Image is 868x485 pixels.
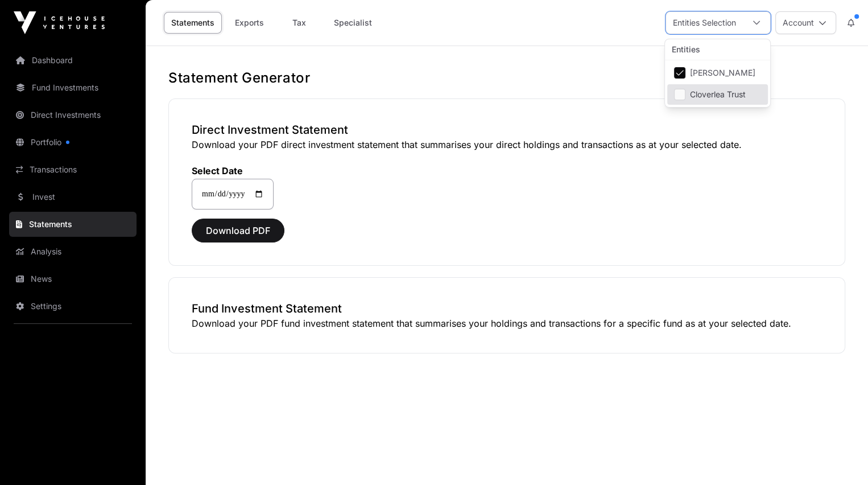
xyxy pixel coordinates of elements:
a: Dashboard [9,48,137,73]
img: Icehouse Ventures Logo [14,11,105,34]
span: Cloverlea Trust [690,91,746,98]
p: Download your PDF direct investment statement that summarises your direct holdings and transactio... [192,138,822,151]
li: Cloverlea Trust [667,84,768,105]
h3: Direct Investment Statement [192,122,822,138]
a: Specialist [326,12,379,34]
a: Analysis [9,239,137,264]
a: Statements [9,212,137,237]
h3: Fund Investment Statement [192,301,822,317]
a: Statements [164,12,222,34]
a: Direct Investments [9,102,137,128]
li: Graeme Alexander Thomson [667,63,768,83]
iframe: Chat Widget [811,430,868,485]
a: Invest [9,184,137,209]
a: Transactions [9,157,137,182]
button: Download PDF [192,219,284,242]
ul: Option List [665,60,770,107]
a: News [9,266,137,291]
button: Account [775,11,836,34]
span: [PERSON_NAME] [690,69,755,77]
a: Download PDF [192,230,284,241]
a: Portfolio [9,130,137,155]
div: Entities Selection [666,12,743,34]
a: Fund Investments [9,75,137,100]
a: Tax [276,12,322,34]
label: Select Date [192,165,274,176]
h1: Statement Generator [168,69,845,87]
a: Settings [9,294,137,319]
p: Download your PDF fund investment statement that summarises your holdings and transactions for a ... [192,317,822,330]
span: Download PDF [206,224,270,237]
div: Entities [665,39,770,60]
a: Exports [226,12,272,34]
